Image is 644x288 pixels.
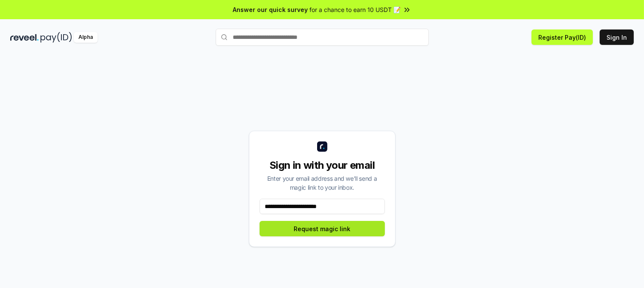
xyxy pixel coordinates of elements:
[260,174,385,192] div: Enter your email address and we’ll send a magic link to your inbox.
[40,32,72,43] img: pay_id
[600,29,634,45] button: Sign In
[10,32,39,43] img: reveel_dark
[233,5,308,14] span: Answer our quick survey
[317,141,327,152] img: logo_small
[310,5,401,14] span: for a chance to earn 10 USDT 📝
[531,29,593,45] button: Register Pay(ID)
[74,32,98,43] div: Alpha
[260,221,385,236] button: Request magic link
[260,159,385,172] div: Sign in with your email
